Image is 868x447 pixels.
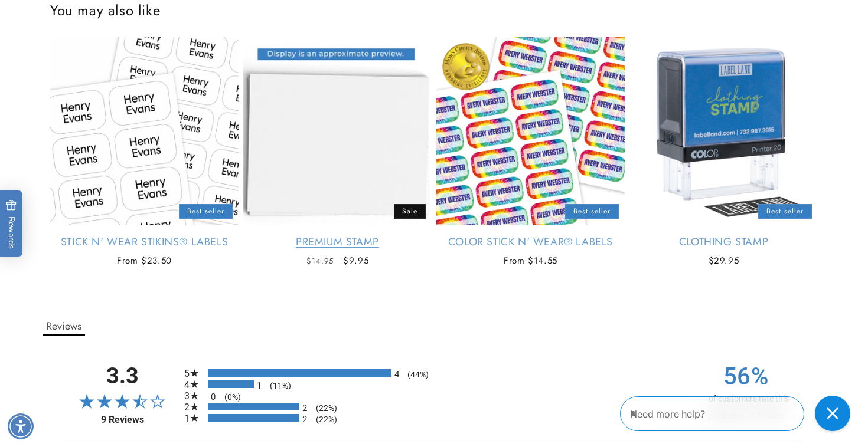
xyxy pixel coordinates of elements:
[264,381,291,390] span: (11%)
[66,414,178,425] a: 9 Reviews - open in a new tab
[302,403,307,413] span: 2
[50,1,818,19] h2: You may also like
[50,235,239,249] a: Stick N' Wear Stikins® Labels
[690,363,802,390] span: 56%
[310,403,337,413] span: (22%)
[302,414,307,425] span: 2
[211,392,216,402] span: 0
[184,390,200,402] span: 3
[184,369,684,377] li: 4 5-star reviews, 44% of total reviews
[218,392,241,402] span: (0%)
[8,413,34,439] div: Accessibility Menu
[436,235,625,249] a: Color Stick N' Wear® Labels
[394,369,399,380] span: 4
[243,235,432,249] a: Premium Stamp
[184,379,200,390] span: 4
[184,402,200,413] span: 2
[184,392,684,399] li: 0 3-star reviews, 0% of total reviews
[184,380,684,388] li: 1 4-star reviews, 11% of total reviews
[6,200,17,249] span: Rewards
[184,414,684,422] li: 2 1-star reviews, 22% of total reviews
[620,392,856,435] iframe: Gorgias Floating Chat
[402,370,429,379] span: (44%)
[184,368,200,379] span: 5
[184,413,200,424] span: 1
[66,394,178,408] span: 3.3-star overall rating
[66,365,178,387] span: 3.3
[310,415,337,424] span: (22%)
[43,318,85,336] button: Reviews
[257,380,262,391] span: 1
[184,403,684,410] li: 2 2-star reviews, 22% of total reviews
[629,235,818,249] a: Clothing Stamp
